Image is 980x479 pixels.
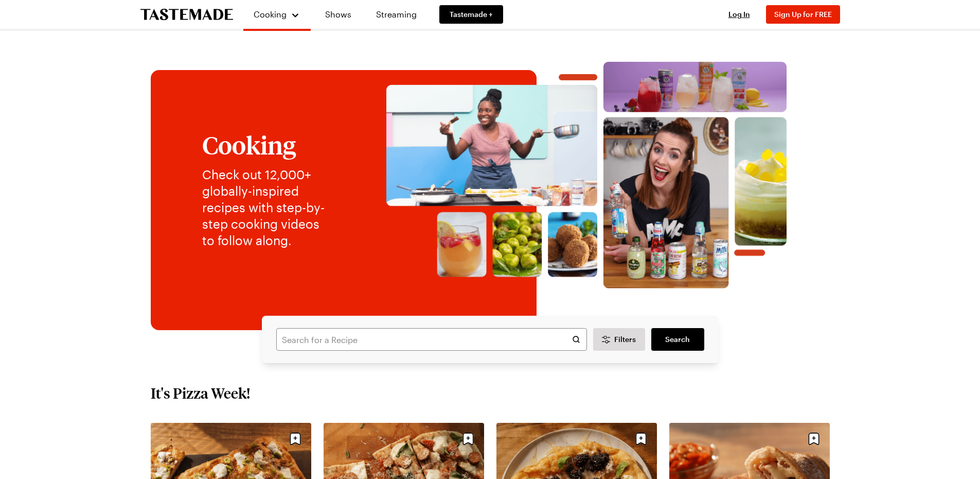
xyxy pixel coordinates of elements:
button: Save recipe [458,429,478,449]
h2: It's Pizza Week! [151,384,250,402]
span: Search [665,334,690,345]
a: To Tastemade Home Page [140,9,233,21]
span: Filters [614,334,636,345]
h1: Cooking [202,131,333,158]
input: Search for a Recipe [276,328,587,351]
span: Tastemade + [450,9,493,20]
a: filters [651,328,704,351]
button: Save recipe [804,429,824,449]
button: Save recipe [631,429,651,449]
button: Sign Up for FREE [766,5,840,24]
a: Tastemade + [439,5,503,24]
img: Explore recipes [354,62,819,289]
span: Log In [728,10,750,19]
span: Sign Up for FREE [774,10,832,19]
span: Cooking [254,9,287,19]
button: Log In [719,9,760,20]
button: Desktop filters [593,328,646,351]
button: Cooking [254,4,300,25]
p: Check out 12,000+ globally-inspired recipes with step-by-step cooking videos to follow along. [202,166,333,249]
button: Save recipe [286,429,305,449]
